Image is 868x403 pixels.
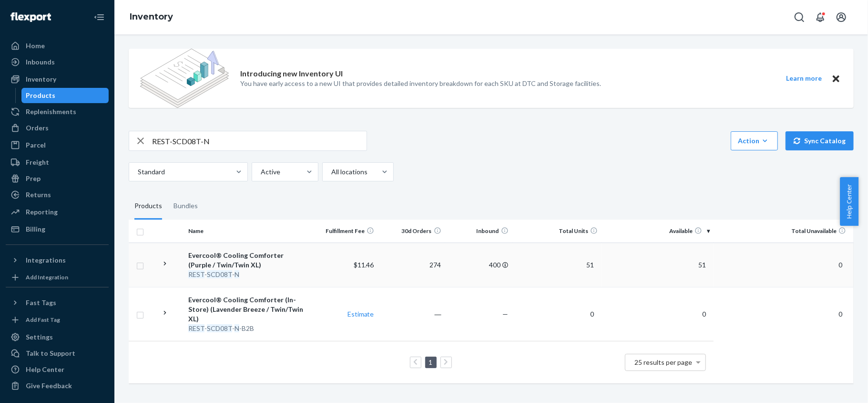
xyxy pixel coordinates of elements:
div: Products [26,91,56,100]
div: Returns [26,190,51,200]
div: Bundles [174,193,198,220]
span: 51 [582,261,598,269]
span: 25 results per page [634,358,692,366]
a: Returns [6,187,109,202]
span: $11.46 [354,261,374,269]
button: Open notifications [811,8,830,27]
div: Give Feedback [26,381,72,391]
em: N [235,324,239,332]
button: Close Navigation [90,8,109,27]
div: Fast Tags [26,298,56,308]
p: You have early access to a new UI that provides detailed inventory breakdown for each SKU at DTC ... [240,79,601,88]
div: Freight [26,158,49,167]
span: 51 [694,261,710,269]
a: Inventory [130,11,173,22]
div: Parcel [26,140,46,150]
input: All locations [330,167,331,177]
img: Flexport logo [10,12,51,22]
span: 0 [835,310,846,318]
td: 400 [445,243,512,287]
span: 0 [586,310,598,318]
th: 30d Orders [378,220,445,243]
div: Action [738,136,771,146]
a: Home [6,38,109,53]
div: Reporting [26,207,58,217]
div: - - [188,270,306,279]
div: Prep [26,174,41,183]
button: Help Center [840,177,858,226]
div: Add Integration [26,273,68,281]
div: Talk to Support [26,349,75,358]
th: Inbound [445,220,512,243]
th: Name [184,220,310,243]
em: N [235,270,239,278]
button: Action [731,131,778,150]
button: Close [830,73,842,85]
div: Help Center [26,365,64,374]
em: SCD08T [207,324,232,332]
ol: breadcrumbs [122,3,181,31]
em: SCD08T [207,270,232,278]
button: Fast Tags [6,295,109,310]
a: Inventory [6,72,109,87]
input: Search inventory by name or sku [152,131,367,150]
a: Prep [6,171,109,186]
a: Add Fast Tag [6,314,109,326]
button: Sync Catalog [786,131,854,150]
th: Fulfillment Fee [311,220,378,243]
a: Parcel [6,138,109,153]
div: Settings [26,332,53,342]
div: Evercool® Cooling Comforter (In-Store) (Lavender Breeze / Twin/Twin XL) [188,295,306,324]
button: Open account menu [832,8,851,27]
th: Total Unavailable [714,220,854,243]
div: Evercool® Cooling Comforter (Purple / Twin/Twin XL) [188,251,306,270]
img: new-reports-banner-icon.82668bd98b6a51aee86340f2a7b77ae3.png [140,49,229,108]
div: Home [26,41,45,51]
a: Freight [6,155,109,170]
a: Products [21,88,109,103]
em: REST [188,270,204,278]
div: Billing [26,224,45,234]
a: Orders [6,120,109,136]
a: Replenishments [6,104,109,119]
th: Available [602,220,714,243]
td: ― [378,287,445,341]
a: Reporting [6,204,109,220]
div: Replenishments [26,107,76,117]
p: Introducing new Inventory UI [240,68,343,79]
div: Add Fast Tag [26,316,60,324]
a: Help Center [6,362,109,377]
th: Total Units [512,220,602,243]
input: Standard [137,167,138,177]
a: Billing [6,222,109,237]
button: Open Search Box [790,8,809,27]
div: Orders [26,123,49,133]
a: Inbounds [6,54,109,70]
span: 0 [698,310,710,318]
div: - - -B2B [188,324,306,333]
a: Estimate [347,310,374,318]
button: Give Feedback [6,378,109,393]
span: — [503,310,509,318]
div: Inbounds [26,57,55,67]
a: Talk to Support [6,346,109,361]
div: Integrations [26,255,66,265]
button: Learn more [780,73,828,85]
button: Integrations [6,253,109,268]
div: Inventory [26,74,56,84]
span: 0 [835,261,846,269]
input: Active [260,167,261,177]
td: 274 [378,243,445,287]
a: Page 1 is your current page [427,358,435,366]
a: Add Integration [6,272,109,283]
a: Settings [6,329,109,345]
div: Products [134,193,162,220]
em: REST [188,324,204,332]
